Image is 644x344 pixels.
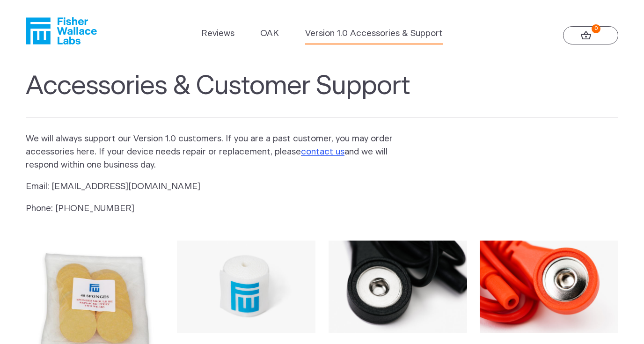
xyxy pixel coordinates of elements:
img: Replacement Red Lead Wire [480,241,618,333]
p: Phone: [PHONE_NUMBER] [26,202,408,215]
p: Email: [EMAIL_ADDRESS][DOMAIN_NAME] [26,180,408,193]
img: Replacement Black Lead Wire [329,241,467,333]
img: Replacement Velcro Headband [177,241,315,333]
h1: Accessories & Customer Support [26,71,618,117]
a: Version 1.0 Accessories & Support [305,27,443,40]
a: contact us [301,147,344,156]
a: 0 [563,26,618,45]
a: Fisher Wallace [26,17,97,44]
a: OAK [260,27,279,40]
a: Reviews [201,27,234,40]
strong: 0 [592,24,600,33]
p: We will always support our Version 1.0 customers. If you are a past customer, you may order acces... [26,132,408,172]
